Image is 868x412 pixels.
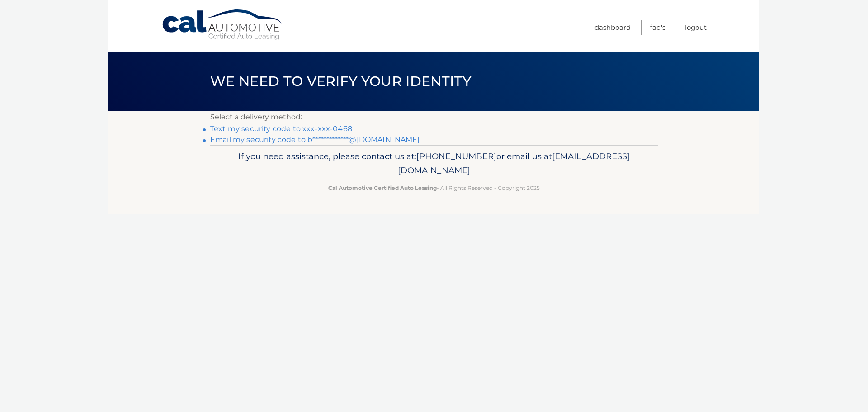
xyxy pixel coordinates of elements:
a: Cal Automotive [161,9,283,41]
strong: Cal Automotive Certified Auto Leasing [328,185,437,191]
p: - All Rights Reserved - Copyright 2025 [216,183,652,193]
a: FAQ's [650,20,665,35]
a: Logout [685,20,707,35]
p: Select a delivery method: [210,111,658,123]
span: [PHONE_NUMBER] [416,151,496,161]
a: Dashboard [594,20,631,35]
span: We need to verify your identity [210,73,471,90]
p: If you need assistance, please contact us at: or email us at [216,149,652,178]
a: Text my security code to xxx-xxx-0468 [210,124,352,133]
